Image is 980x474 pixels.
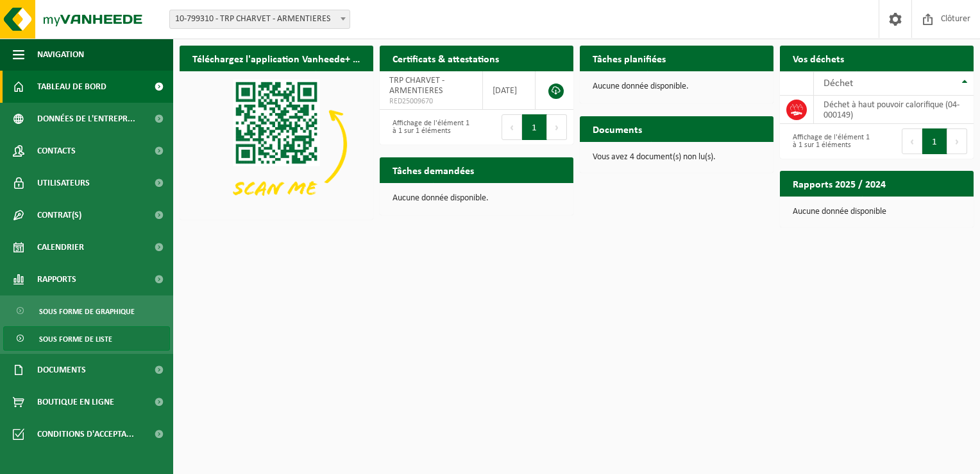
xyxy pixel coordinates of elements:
span: Contrat(s) [37,199,81,231]
span: Conditions d'accepta... [37,418,134,450]
a: Sous forme de liste [3,326,170,351]
button: 1 [922,128,947,154]
h2: Vos déchets [780,46,857,71]
p: Aucune donnée disponible [793,207,961,216]
td: [DATE] [483,71,536,110]
button: Next [547,114,567,140]
span: Déchet [824,78,853,89]
button: Next [947,128,967,154]
td: déchet à haut pouvoir calorifique (04-000149) [814,96,974,124]
span: 10-799310 - TRP CHARVET - ARMENTIERES [170,10,350,28]
p: Aucune donnée disponible. [393,194,561,203]
h2: Certificats & attestations [380,46,512,71]
img: Download de VHEPlus App [180,71,373,217]
span: Documents [37,354,86,386]
button: Previous [502,114,522,140]
span: Données de l'entrepr... [37,103,135,135]
button: 1 [522,114,547,140]
div: Affichage de l'élément 1 à 1 sur 1 éléments [386,113,470,141]
h2: Rapports 2025 / 2024 [780,171,899,196]
h2: Tâches planifiées [580,46,679,71]
p: Vous avez 4 document(s) non lu(s). [593,153,761,162]
h2: Documents [580,116,655,141]
span: RED25009670 [389,96,473,107]
div: Affichage de l'élément 1 à 1 sur 1 éléments [786,127,870,155]
span: Boutique en ligne [37,386,114,418]
span: Rapports [37,263,76,295]
p: Aucune donnée disponible. [593,82,761,91]
span: Calendrier [37,231,84,263]
button: Previous [902,128,922,154]
span: Navigation [37,39,84,71]
span: Utilisateurs [37,167,90,199]
a: Sous forme de graphique [3,299,170,323]
span: Sous forme de liste [39,327,112,351]
span: Tableau de bord [37,71,106,103]
span: Contacts [37,135,76,167]
span: TRP CHARVET - ARMENTIERES [389,76,444,96]
span: Sous forme de graphique [39,299,135,324]
h2: Téléchargez l'application Vanheede+ maintenant! [180,46,373,71]
a: Consulter les rapports [862,196,972,222]
h2: Tâches demandées [380,157,487,182]
span: 10-799310 - TRP CHARVET - ARMENTIERES [169,10,350,29]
